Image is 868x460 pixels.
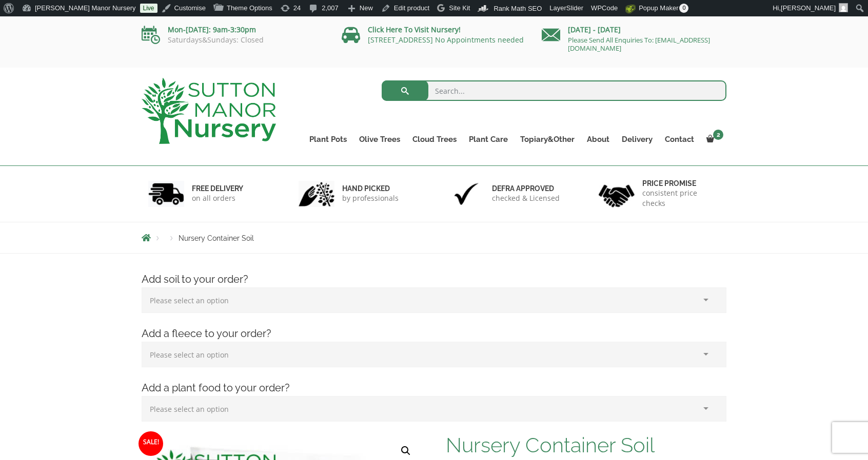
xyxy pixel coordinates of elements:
[303,132,353,147] a: Plant Pots
[494,5,542,12] span: Rank Math SEO
[542,24,726,36] p: [DATE] - [DATE]
[142,78,276,144] img: logo
[659,132,700,147] a: Contact
[299,181,334,207] img: 2.jpg
[568,35,710,53] a: Please Send All Enquiries To: [EMAIL_ADDRESS][DOMAIN_NAME]
[781,4,836,12] span: [PERSON_NAME]
[599,178,635,210] img: 4.jpg
[134,271,734,287] h4: Add soil to your order?
[142,234,726,242] nav: Breadcrumbs
[642,188,720,208] p: consistent price checks
[679,4,688,13] span: 0
[492,193,560,203] p: checked & Licensed
[148,181,184,207] img: 1.jpg
[700,132,726,147] a: 2
[142,36,326,44] p: Saturdays&Sundays: Closed
[353,132,406,147] a: Olive Trees
[642,179,720,188] h6: Price promise
[134,326,734,342] h4: Add a fleece to your order?
[342,184,399,193] h6: hand picked
[713,130,723,140] span: 2
[342,193,399,203] p: by professionals
[192,193,243,203] p: on all orders
[368,35,524,45] a: [STREET_ADDRESS] No Appointments needed
[134,380,734,396] h4: Add a plant food to your order?
[448,181,484,207] img: 3.jpg
[397,442,415,460] a: View full-screen image gallery
[446,434,726,456] h1: Nursery Container Soil
[406,132,463,147] a: Cloud Trees
[142,24,326,36] p: Mon-[DATE]: 9am-3:30pm
[192,184,243,193] h6: FREE DELIVERY
[179,234,254,242] span: Nursery Container Soil
[581,132,616,147] a: About
[463,132,514,147] a: Plant Care
[139,431,163,456] span: Sale!
[514,132,581,147] a: Topiary&Other
[449,4,470,12] span: Site Kit
[492,184,560,193] h6: Defra approved
[616,132,659,147] a: Delivery
[368,25,461,34] a: Click Here To Visit Nursery!
[382,80,727,101] input: Search...
[140,4,157,13] a: Live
